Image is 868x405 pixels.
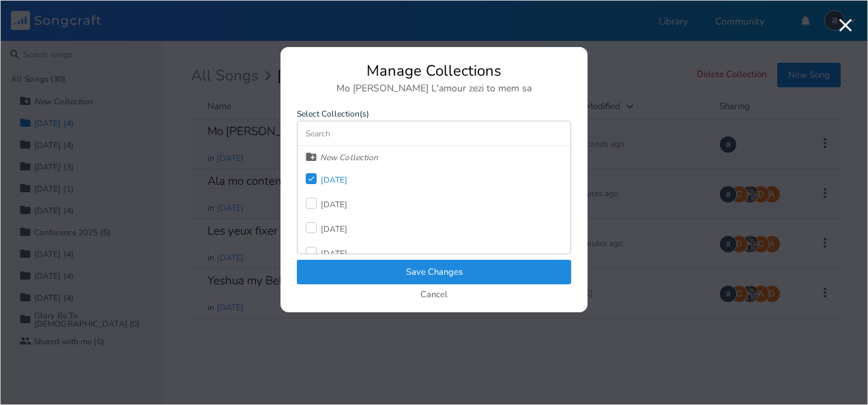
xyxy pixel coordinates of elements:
[321,176,348,184] div: [DATE]
[297,84,571,93] div: Mo [PERSON_NAME] L'amour zezi to mem sa
[297,63,571,78] div: Manage Collections
[321,200,348,209] div: [DATE]
[297,110,571,118] label: Select Collection(s)
[298,121,570,146] input: Search
[320,153,378,162] div: New Collection
[321,225,348,233] div: [DATE]
[420,290,448,301] button: Cancel
[297,260,571,284] button: Save Changes
[321,250,348,258] div: [DATE]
